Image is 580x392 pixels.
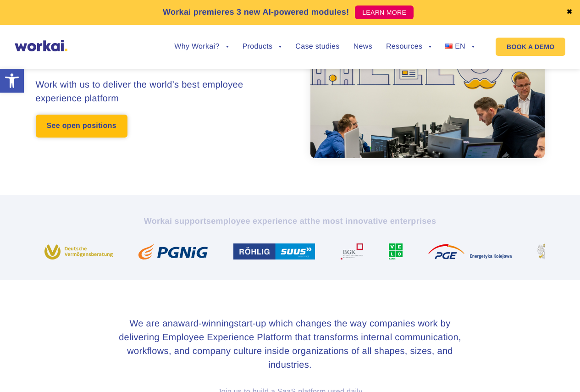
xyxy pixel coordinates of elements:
[386,43,431,50] a: Resources
[36,115,127,138] a: See open positions
[173,319,234,329] i: award-winning
[243,43,282,50] a: Products
[174,43,228,50] a: Why Workai?
[163,6,349,18] p: Workai premieres 3 new AI-powered modules!
[496,38,565,56] a: BOOK A DEMO
[36,215,545,226] h2: Workai supports the most innovative enterprises
[295,43,339,50] a: Case studies
[354,43,372,50] a: News
[36,78,290,105] h3: Work with us to deliver the world’s best employee experience platform
[118,317,462,372] h3: We are an start-up which changes the way companies work by delivering Employee Experience Platfor...
[455,43,465,50] span: EN
[355,6,414,19] a: LEARN MORE
[211,216,307,226] i: employee experience at
[566,9,573,16] a: ✖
